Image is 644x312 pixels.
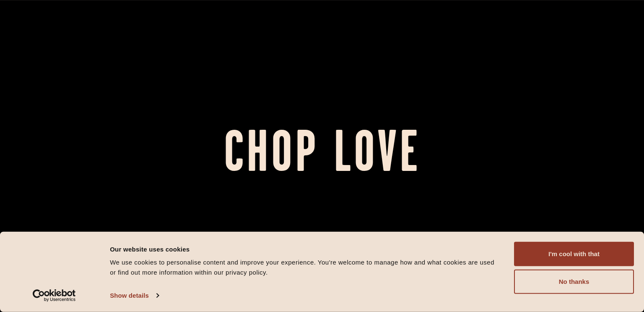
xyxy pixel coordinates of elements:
[110,257,495,278] div: We use cookies to personalise content and improve your experience. You're welcome to manage how a...
[18,289,91,302] a: Usercentrics Cookiebot - opens in a new window
[514,242,634,266] button: I'm cool with that
[514,270,634,294] button: No thanks
[110,289,158,302] a: Show details
[110,244,495,254] div: Our website uses cookies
